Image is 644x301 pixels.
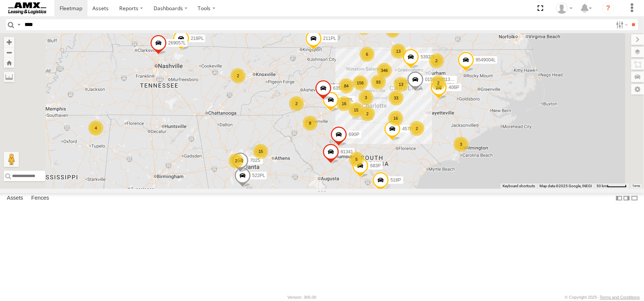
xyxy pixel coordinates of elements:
[393,77,409,92] div: 13
[8,2,47,14] img: AMXlogo-sm.jpg.webp
[360,47,375,62] div: 6
[340,97,354,102] span: 232PL
[420,54,435,60] span: 53922L
[339,78,354,93] div: 84
[4,72,14,82] label: Measure
[371,75,386,90] div: 93
[340,149,353,154] span: 81341
[229,153,244,168] div: 2
[168,40,186,46] span: 269057L
[431,75,446,90] div: 2
[4,37,14,47] button: Zoom in
[28,193,53,203] label: Fences
[349,102,364,118] div: 15
[4,293,39,301] a: Visit our Website
[631,84,644,95] label: Map Settings
[385,23,400,38] div: 2
[503,183,535,189] button: Keyboard shortcuts
[388,111,403,126] div: 16
[88,121,103,136] div: 4
[353,75,368,90] div: 156
[553,3,575,14] div: Daniel Parker
[409,121,424,136] div: 2
[191,36,204,41] span: 218PL
[633,185,641,188] a: Terms (opens in new tab)
[377,63,392,78] div: 346
[323,36,336,41] span: 211PL
[4,47,14,58] button: Zoom out
[358,90,373,105] div: 3
[390,177,401,183] span: 518P
[3,193,27,203] label: Assets
[289,96,304,111] div: 2
[333,86,348,91] span: 635760
[615,193,623,204] label: Dock Summary Table to the Left
[16,19,22,30] label: Search Query
[349,152,364,167] div: 5
[391,44,406,59] div: 13
[370,163,381,168] span: 683P
[613,19,629,30] label: Search Filter Options
[425,77,463,82] span: 015910001358806
[287,295,316,299] div: Version: 306.00
[250,158,260,163] span: 7025
[389,90,404,105] div: 33
[4,152,19,167] button: Drag Pegman onto the map to open Street View
[449,85,459,90] span: 406P
[360,106,375,121] div: 2
[596,184,607,188] span: 50 km
[475,57,495,63] span: 9549004L
[594,183,629,189] button: Map Scale: 50 km per 48 pixels
[565,295,640,299] div: © Copyright 2025 -
[4,58,14,68] button: Zoom Home
[602,2,614,14] i: ?
[357,20,372,35] div: 3
[303,116,318,131] div: 8
[453,137,469,152] div: 3
[600,295,640,299] a: Terms and Conditions
[253,144,268,159] div: 15
[349,132,359,137] span: 690P
[231,68,246,83] div: 2
[429,53,444,68] div: 2
[539,184,592,188] span: Map data ©2025 Google, INEGI
[631,193,638,204] label: Hide Summary Table
[623,193,630,204] label: Dock Summary Table to the Right
[252,173,265,178] span: 522PL
[337,96,352,111] div: 16
[402,126,413,131] span: 457P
